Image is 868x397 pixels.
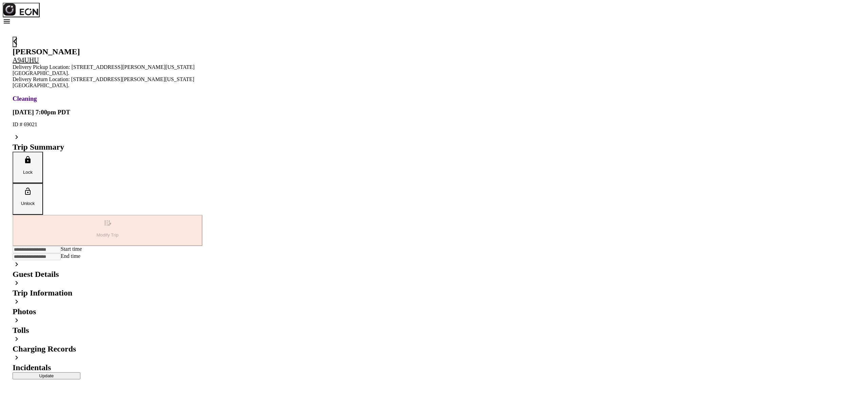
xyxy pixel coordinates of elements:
[17,201,39,206] p: Unlock
[13,316,21,324] span: keyboard_arrow_right
[61,253,80,259] label: End time
[13,143,202,152] h2: Trip Summary
[13,183,43,215] button: Unlock
[13,363,202,372] h2: Incidentals
[17,170,39,175] p: Lock
[13,152,43,183] button: Lock
[13,260,21,268] span: keyboard_arrow_right
[13,326,202,335] h2: Tolls
[13,215,202,246] button: Modify Trip
[13,56,39,64] a: A94UHU
[13,335,21,343] span: keyboard_arrow_right
[17,232,198,238] p: Modify Trip
[24,187,32,195] span: lock_open
[13,76,202,89] p: Delivery Return Location: [STREET_ADDRESS][PERSON_NAME][US_STATE] [GEOGRAPHIC_DATA].
[13,344,202,354] h2: Charging Records
[24,156,32,164] span: lock
[13,64,202,76] p: Delivery Pickup Location: [STREET_ADDRESS][PERSON_NAME][US_STATE] [GEOGRAPHIC_DATA].
[13,121,202,128] p: ID # 69021
[13,298,21,306] span: keyboard_arrow_right
[13,47,202,56] h2: [PERSON_NAME]
[13,37,21,45] span: arrow_back_ios
[13,372,80,379] button: Update
[3,17,11,25] span: menu
[13,133,21,141] span: keyboard_arrow_right
[13,307,202,316] h2: Photos
[13,288,202,298] h2: Trip Information
[103,219,112,227] span: edit_road
[13,109,202,116] h3: [DATE] 7:00pm PDT
[13,270,202,279] h2: Guest Details
[61,246,82,252] label: Start time
[13,95,202,102] h3: Cleaning
[13,354,21,362] span: keyboard_arrow_right
[13,279,21,287] span: keyboard_arrow_right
